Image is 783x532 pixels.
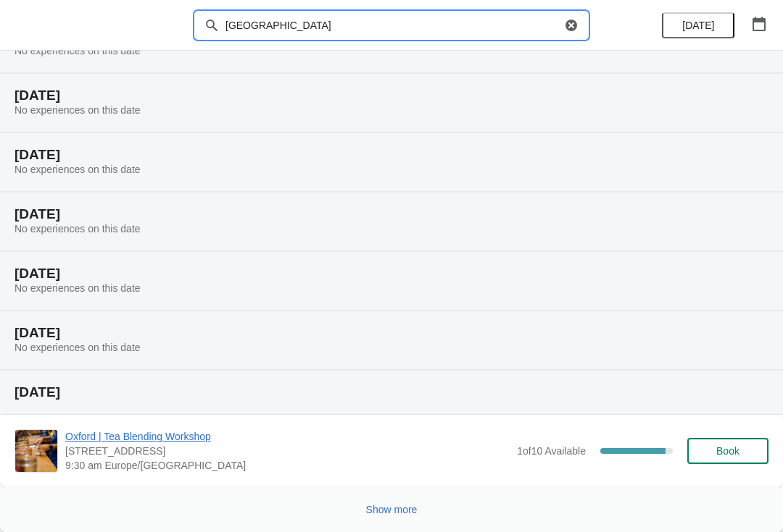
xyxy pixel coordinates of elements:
span: [STREET_ADDRESS] [65,444,510,458]
button: Book [687,438,768,464]
h2: [DATE] [14,88,768,103]
span: No experiences on this date [14,45,141,56]
span: Book [716,445,739,457]
span: No experiences on this date [14,164,141,175]
span: 1 of 10 Available [517,445,586,457]
button: [DATE] [662,12,734,38]
h2: [DATE] [14,207,768,221]
span: 9:30 am Europe/[GEOGRAPHIC_DATA] [65,458,510,473]
h2: [DATE] [14,385,768,400]
span: No experiences on this date [14,223,141,235]
span: Show more [366,504,418,515]
h2: [DATE] [14,266,768,281]
h2: [DATE] [14,326,768,340]
span: No experiences on this date [14,104,141,116]
button: Clear [564,18,579,33]
span: [DATE] [682,20,714,31]
span: Oxford | Tea Blending Workshop [65,429,510,444]
h2: [DATE] [14,148,768,162]
input: Search [225,12,561,38]
span: No experiences on this date [14,282,141,294]
img: Oxford | Tea Blending Workshop | 23 High Street, Oxford, OX1 4AH | 9:30 am Europe/London [15,430,57,472]
button: Show more [360,497,423,523]
span: No experiences on this date [14,342,141,353]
